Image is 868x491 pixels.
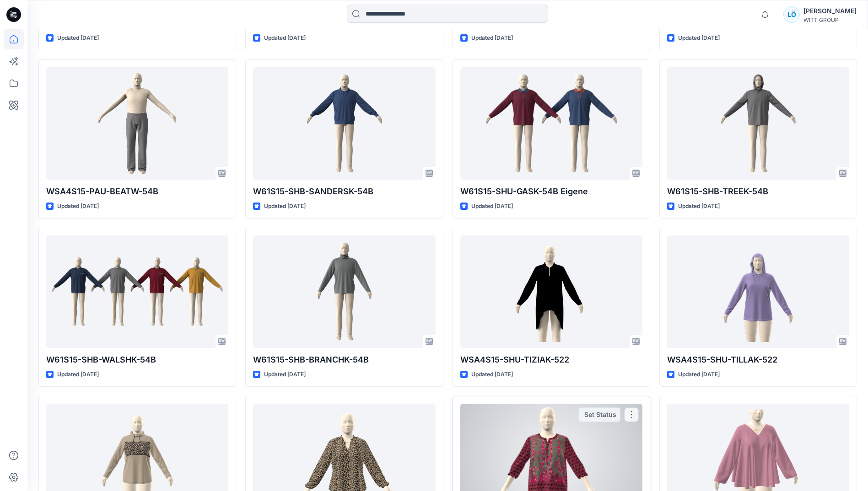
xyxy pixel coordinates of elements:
p: W61S15-SHB-WALSHK-54B [46,353,228,366]
a: W61S15-SHB-WALSHK-54B [46,235,228,347]
p: Updated [DATE] [678,33,720,43]
a: W61S15-SHB-BRANCHK-54B [253,235,435,347]
div: LÖ [783,6,800,23]
p: Updated [DATE] [57,370,99,379]
p: Updated [DATE] [678,370,720,379]
a: WSA4S15-SHU-TILLAK-522 [667,235,849,347]
a: W61S15-SHB-TREEK-54B [667,67,849,179]
p: Updated [DATE] [471,370,513,379]
p: Updated [DATE] [471,202,513,211]
p: Updated [DATE] [264,202,306,211]
div: [PERSON_NAME] [803,5,857,16]
p: WSA4S15-PAU-BEATW-54B [46,185,228,198]
p: Updated [DATE] [264,370,306,379]
p: Updated [DATE] [57,33,99,43]
p: Updated [DATE] [678,202,720,211]
p: WSA4S15-SHU-TIZIAK-522 [460,353,642,366]
p: W61S15-SHU-GASK-54B Eigene [460,185,642,198]
p: W61S15-SHB-TREEK-54B [667,185,849,198]
p: WSA4S15-SHU-TILLAK-522 [667,353,849,366]
p: W61S15-SHB-SANDERSK-54B [253,185,435,198]
a: WSA4S15-SHU-TIZIAK-522 [460,235,642,347]
p: W61S15-SHB-BRANCHK-54B [253,353,435,366]
a: W61S15-SHB-SANDERSK-54B [253,67,435,179]
div: WITT GROUP [803,16,857,23]
p: Updated [DATE] [57,202,99,211]
p: Updated [DATE] [471,33,513,43]
a: WSA4S15-PAU-BEATW-54B [46,67,228,179]
a: W61S15-SHU-GASK-54B Eigene [460,67,642,179]
p: Updated [DATE] [264,33,306,43]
